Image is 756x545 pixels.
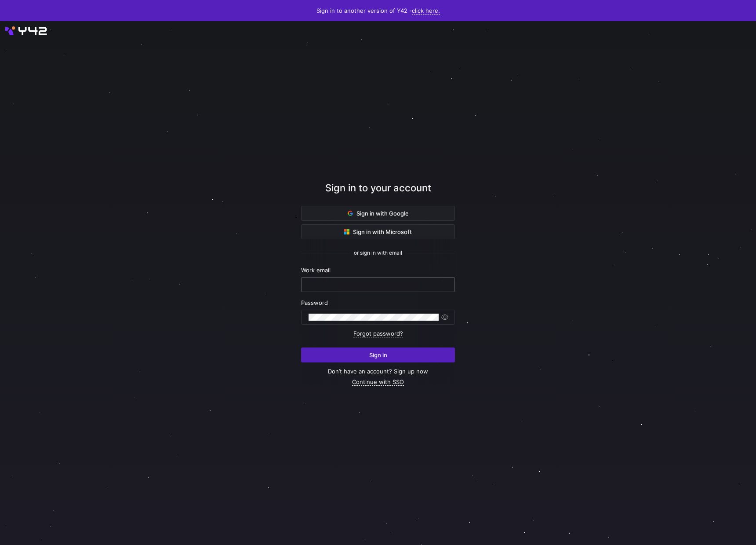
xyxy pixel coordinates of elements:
[354,250,402,256] span: or sign in with email
[301,299,328,306] span: Password
[328,368,428,375] a: Don’t have an account? Sign up now
[301,347,455,362] button: Sign in
[348,210,409,217] span: Sign in with Google
[301,206,455,221] button: Sign in with Google
[353,330,403,337] a: Forgot password?
[352,378,404,386] a: Continue with SSO
[301,224,455,239] button: Sign in with Microsoft
[301,267,331,274] span: Work email
[344,228,412,235] span: Sign in with Microsoft
[369,351,387,358] span: Sign in
[412,7,440,15] a: click here.
[301,181,455,206] div: Sign in to your account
